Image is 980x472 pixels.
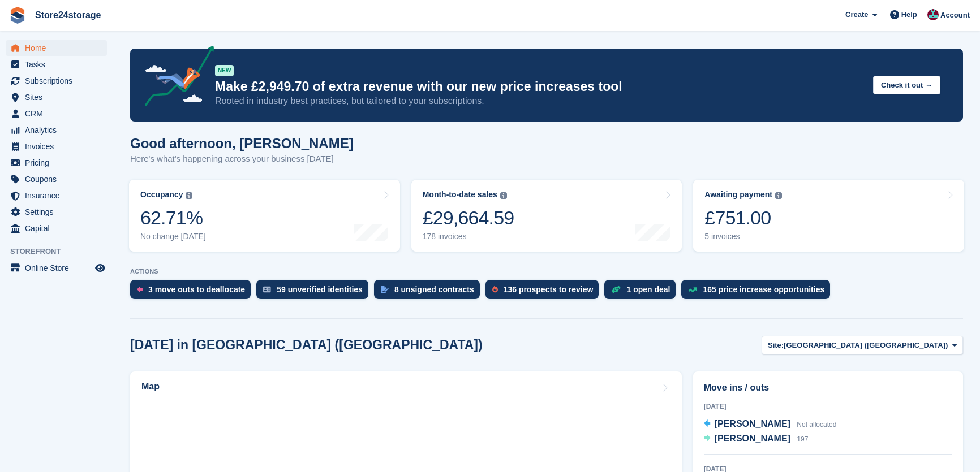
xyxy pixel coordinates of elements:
[135,46,214,110] img: price-adjustments-announcement-icon-8257ccfd72463d97f412b2fc003d46551f7dbcb40ab6d574587a9cd5c0d94...
[130,153,354,166] p: Here's what's happening across your business [DATE]
[492,286,498,293] img: prospect-51fa495bee0391a8d652442698ab0144808aea92771e9ea1ae160a38d050c398.svg
[411,180,682,252] a: Month-to-date sales £29,664.59 178 invoices
[130,136,354,151] h1: Good afternoon, [PERSON_NAME]
[148,285,245,294] div: 3 move outs to deallocate
[500,192,507,199] img: icon-info-grey-7440780725fd019a000dd9b08b2336e03edf1995a4989e88bcd33f0948082b44.svg
[140,190,183,200] div: Occupancy
[797,435,808,443] span: 197
[927,9,939,20] img: George
[140,206,206,229] div: 62.71%
[25,122,93,138] span: Analytics
[140,232,206,241] div: No change [DATE]
[25,155,93,171] span: Pricing
[6,188,107,203] a: menu
[130,268,963,275] p: ACTIONS
[374,280,485,305] a: 8 unsigned contracts
[845,9,868,20] span: Create
[704,417,837,432] a: [PERSON_NAME] Not allocated
[681,280,836,305] a: 165 price increase opportunities
[25,171,93,187] span: Coupons
[25,204,93,220] span: Settings
[394,285,474,294] div: 8 unsigned contracts
[768,340,784,351] span: Site:
[186,192,192,199] img: icon-info-grey-7440780725fd019a000dd9b08b2336e03edf1995a4989e88bcd33f0948082b44.svg
[130,280,256,305] a: 3 move outs to deallocate
[25,106,93,122] span: CRM
[6,220,107,236] a: menu
[784,340,948,351] span: [GEOGRAPHIC_DATA] ([GEOGRAPHIC_DATA])
[25,138,93,154] span: Invoices
[25,220,93,236] span: Capital
[797,421,836,428] span: Not allocated
[25,73,93,89] span: Subscriptions
[6,40,107,56] a: menu
[215,79,864,95] p: Make £2,949.70 of extra revenue with our new price increases tool
[6,89,107,105] a: menu
[256,280,374,305] a: 59 unverified identities
[901,9,917,20] span: Help
[6,155,107,171] a: menu
[25,89,93,105] span: Sites
[715,419,790,428] span: [PERSON_NAME]
[215,95,864,107] p: Rooted in industry best practices, but tailored to your subscriptions.
[703,285,824,294] div: 165 price increase opportunities
[6,260,107,276] a: menu
[704,190,772,200] div: Awaiting payment
[423,190,497,200] div: Month-to-date sales
[9,7,26,24] img: stora-icon-8386f47178a22dfd0bd8f6a31ec36ba5ce8667c1dd55bd0f319d3a0aa187defe.svg
[6,138,107,154] a: menu
[6,171,107,187] a: menu
[10,246,113,257] span: Storefront
[25,260,93,276] span: Online Store
[762,336,963,354] button: Site: [GEOGRAPHIC_DATA] ([GEOGRAPHIC_DATA])
[215,65,234,76] div: NEW
[6,73,107,89] a: menu
[873,76,940,94] button: Check it out →
[6,106,107,122] a: menu
[485,280,605,305] a: 136 prospects to review
[25,40,93,56] span: Home
[715,434,790,443] span: [PERSON_NAME]
[130,337,483,353] h2: [DATE] in [GEOGRAPHIC_DATA] ([GEOGRAPHIC_DATA])
[775,192,782,199] img: icon-info-grey-7440780725fd019a000dd9b08b2336e03edf1995a4989e88bcd33f0948082b44.svg
[704,432,809,447] a: [PERSON_NAME] 197
[141,382,160,392] h2: Map
[504,285,594,294] div: 136 prospects to review
[381,286,389,293] img: contract_signature_icon-13c848040528278c33f63329250d36e43548de30e8caae1d1a13099fd9432cc5.svg
[704,401,952,412] div: [DATE]
[6,204,107,220] a: menu
[704,232,782,241] div: 5 invoices
[611,285,621,293] img: deal-1b604bf984904fb50ccaf53a9ad4b4a5d6e5aea283cecdc64d6e3604feb123c2.svg
[129,180,400,252] a: Occupancy 62.71% No change [DATE]
[626,285,670,294] div: 1 open deal
[604,280,681,305] a: 1 open deal
[704,381,952,395] h2: Move ins / outs
[93,261,107,275] a: Preview store
[31,6,106,24] a: Store24storage
[704,206,782,229] div: £751.00
[263,286,271,293] img: verify_identity-adf6edd0f0f0b5bbfe63781bf79b02c33cf7c696d77639b501bdc392416b5a36.svg
[423,232,514,241] div: 178 invoices
[940,10,970,21] span: Account
[688,287,697,292] img: price_increase_opportunities-93ffe204e8149a01c8c9dc8f82e8f89637d9d84a8eef4429ea346261dce0b2c0.svg
[277,285,363,294] div: 59 unverified identities
[6,57,107,72] a: menu
[423,206,514,229] div: £29,664.59
[25,188,93,203] span: Insurance
[25,57,93,72] span: Tasks
[6,122,107,138] a: menu
[693,180,964,252] a: Awaiting payment £751.00 5 invoices
[137,286,143,293] img: move_outs_to_deallocate_icon-f764333ba52eb49d3ac5e1228854f67142a1ed5810a6f6cc68b1a99e826820c5.svg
